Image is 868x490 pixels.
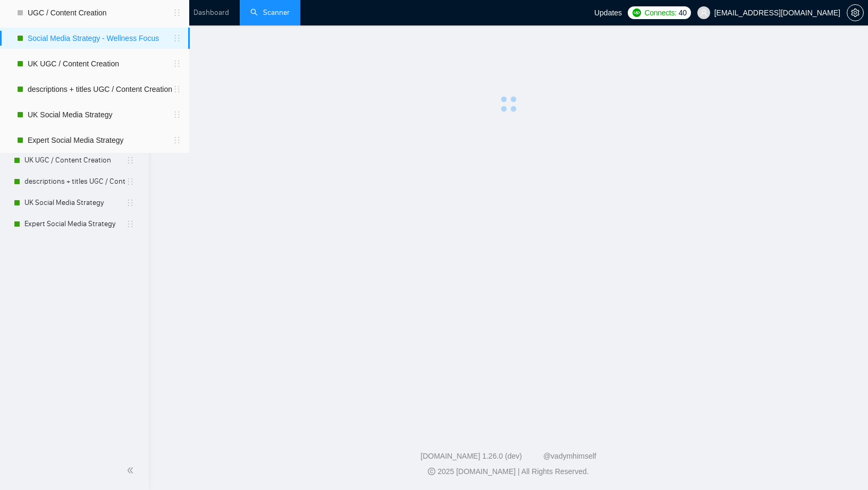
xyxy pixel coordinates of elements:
li: UGC / Content Creation [6,107,142,128]
img: logo [9,5,16,22]
li: New Scanner [6,56,142,78]
span: double-left [127,465,137,476]
span: setting [847,8,863,17]
a: descriptions + titles UGC / Content Creation [24,171,126,192]
a: Expert Social Media Strategy [24,213,126,235]
span: copyright [428,468,435,475]
span: holder [126,177,134,186]
a: searchScanner [250,8,290,17]
span: My Scanners [28,88,70,97]
a: [DOMAIN_NAME] 1.26.0 (dev) [420,452,522,460]
span: Connects: [644,7,676,19]
span: holder [126,135,134,143]
a: Social Media Strategy - Wellness Focus [24,128,126,150]
a: homeHome [128,8,159,17]
span: Updates [594,8,622,17]
span: search [15,88,22,96]
button: setting [847,4,864,21]
a: UK UGC / Content Creation [24,150,126,171]
a: UGC / Content Creation [24,107,126,128]
div: 2025 [DOMAIN_NAME] | All Rights Reserved. [157,466,859,477]
li: Expert Social Media Strategy [6,213,142,235]
a: @vadymhimself [543,452,596,460]
li: UK UGC / Content Creation [6,150,142,171]
a: UK Social Media Strategy [24,192,126,213]
span: Scanner [6,34,63,56]
li: descriptions + titles UGC / Content Creation [6,171,142,192]
span: user [700,9,707,16]
span: holder [126,220,134,228]
span: holder [126,114,134,122]
span: holder [126,199,134,207]
img: upwork-logo.png [633,8,641,17]
span: 40 [679,7,687,19]
a: setting [847,8,864,17]
span: My Scanners [15,88,70,97]
a: dashboardDashboard [181,8,229,17]
a: New Scanner [15,56,133,78]
li: Social Media Strategy - Wellness Focus [6,128,142,150]
span: holder [126,156,134,165]
li: UK Social Media Strategy [6,192,142,213]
